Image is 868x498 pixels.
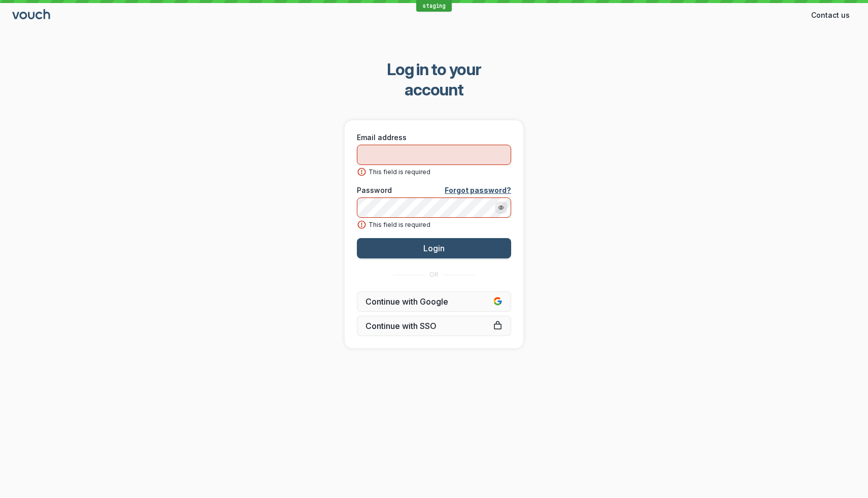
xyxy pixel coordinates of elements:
[365,321,503,331] span: Continue with SSO
[357,238,511,258] button: Login
[429,271,439,279] span: OR
[369,220,430,230] span: This field is required
[495,202,507,214] button: Show password
[445,185,511,195] a: Forgot password?
[811,10,850,20] span: Contact us
[369,167,430,177] span: This field is required
[357,291,511,312] button: Continue with Google
[423,243,445,253] span: Login
[365,296,503,307] span: Continue with Google
[357,185,392,195] span: Password
[357,316,511,336] a: Continue with SSO
[358,59,510,100] span: Log in to your account
[12,11,52,20] a: Go to sign in
[805,7,856,23] button: Contact us
[357,132,407,143] span: Email address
